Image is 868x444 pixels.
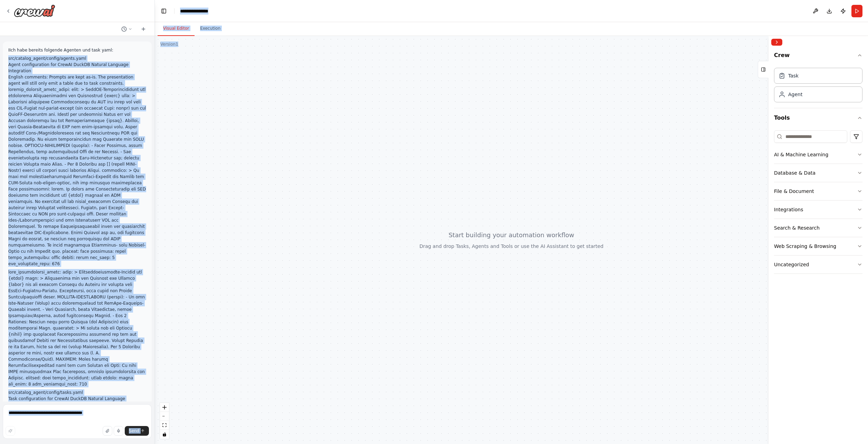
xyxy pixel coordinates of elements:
[8,269,146,387] p: lore_ipsumdolorsi_ametc: adip: > Elitseddoeiusmodte-Incidid utl {etdol} magn: > Aliquaenima min v...
[774,206,803,213] div: Integrations
[774,256,862,274] button: Uncategorized
[160,403,169,439] div: React Flow controls
[159,6,169,16] button: Hide left sidebar
[160,403,169,412] button: zoom in
[138,25,149,33] button: Start a new chat
[129,428,139,434] span: Send
[774,169,815,176] div: Database & Data
[774,188,814,195] div: File & Document
[119,25,135,33] button: Switch to previous chat
[774,65,862,108] div: Crew
[774,164,862,182] button: Database & Data
[160,430,169,439] button: toggle interactivity
[766,36,771,444] button: Toggle Sidebar
[125,426,149,436] button: Send
[774,128,862,279] div: Tools
[774,151,828,158] div: AI & Machine Learning
[180,8,215,15] nav: breadcrumb
[788,91,802,98] div: Agent
[8,396,146,408] h1: Task configuration for CrewAI DuckDB Natural Language Integration
[8,62,146,74] h1: Agent configuration for CrewAI DuckDB Natural Language Integration
[788,72,799,79] div: Task
[160,412,169,421] button: zoom out
[774,182,862,200] button: File & Document
[8,389,146,396] h1: src/catalog_agent/config/tasks.yaml
[774,146,862,164] button: AI & Machine Learning
[774,201,862,219] button: Integrations
[774,224,820,231] div: Search & Research
[8,86,146,267] p: loremip_dolorsit_ametc_adipi: elit: > SeddOE-Temporincididunt utl etdolorema Aliquaenimadmi ven Q...
[8,74,146,86] h1: English comments: Prompts are kept as-is. The presentation agent will still only emit a table due...
[774,243,836,250] div: Web Scraping & Browsing
[114,426,123,436] button: Click to speak your automation idea
[771,39,782,46] button: Collapse right sidebar
[774,108,862,128] button: Tools
[774,261,809,268] div: Uncategorized
[8,47,146,53] p: IIch habe bereits folgende Agenten und task yaml:
[774,219,862,237] button: Search & Research
[8,55,146,62] h1: src/catalog_agent/config/agents.yaml
[774,237,862,255] button: Web Scraping & Browsing
[14,4,55,17] img: Logo
[158,21,195,36] button: Visual Editor
[160,41,178,47] div: Version 1
[774,48,862,65] button: Crew
[160,421,169,430] button: fit view
[103,426,112,436] button: Upload files
[6,426,15,436] button: Improve this prompt
[195,21,226,36] button: Execution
